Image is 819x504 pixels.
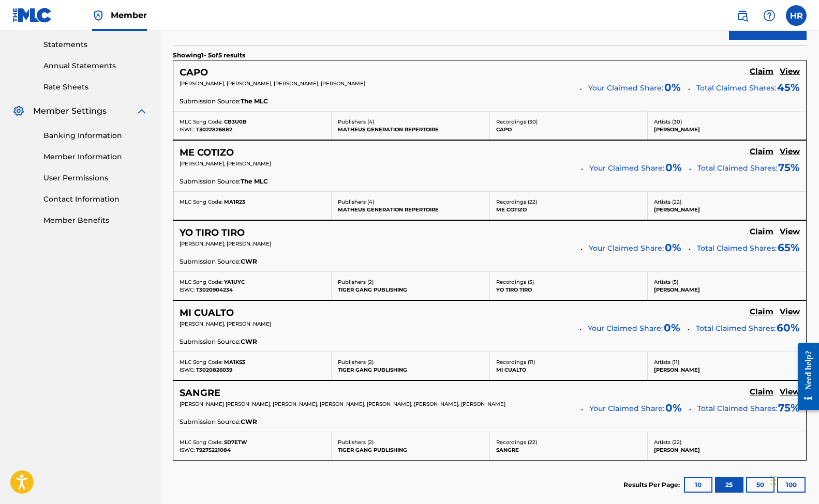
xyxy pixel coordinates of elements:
[196,447,231,453] span: T9275221084
[196,286,233,293] span: T3020904234
[338,206,483,213] p: MATHEUS GENERATION REPERTOIRE
[43,39,148,50] a: Statements
[496,438,642,446] p: Recordings ( 22 )
[224,198,245,205] span: MA1R23
[43,194,148,205] a: Contact Information
[697,163,777,173] span: Total Claimed Shares:
[180,177,241,186] span: Submission Source:
[224,439,247,446] span: SD7ETW
[763,9,776,22] img: help
[746,477,775,493] button: 50
[224,279,245,285] span: YA1UYC
[780,147,800,158] a: View
[496,446,642,454] p: SANGRE
[697,404,777,413] span: Total Claimed Shares:
[180,286,195,293] span: ISWC:
[43,215,148,226] a: Member Benefits
[623,480,682,490] p: Results Per Page:
[684,477,712,493] button: 10
[180,227,245,239] h5: YO TIRO TIRO
[43,130,148,141] a: Banking Information
[654,198,800,206] p: Artists ( 22 )
[654,358,800,366] p: Artists ( 11 )
[786,5,807,26] div: User Menu
[180,417,241,426] span: Submission Source:
[588,323,663,334] span: Your Claimed Share:
[496,366,642,374] p: MI CUALTO
[111,9,147,21] span: Member
[338,198,483,206] p: Publishers ( 4 )
[780,227,800,238] a: View
[778,240,800,255] span: 65 %
[180,387,220,399] h5: SANGRE
[180,240,271,247] span: [PERSON_NAME], [PERSON_NAME]
[338,118,483,126] p: Publishers ( 4 )
[664,80,681,95] span: 0 %
[654,118,800,126] p: Artists ( 30 )
[496,118,642,126] p: Recordings ( 30 )
[180,320,271,327] span: [PERSON_NAME], [PERSON_NAME]
[780,147,800,157] h5: View
[180,447,195,453] span: ISWC:
[496,198,642,206] p: Recordings ( 22 )
[665,160,682,175] span: 0 %
[777,80,800,95] span: 45 %
[654,206,800,213] p: [PERSON_NAME]
[750,147,773,157] h5: Claim
[496,126,642,133] p: CAPO
[180,118,222,125] span: MLC Song Code:
[12,105,25,117] img: Member Settings
[241,97,268,106] span: The MLC
[654,446,800,454] p: [PERSON_NAME]
[180,337,241,346] span: Submission Source:
[196,366,232,373] span: T3020826039
[338,446,483,454] p: TIGER GANG PUBLISHING
[780,227,800,237] h5: View
[664,320,680,335] span: 0 %
[180,198,222,205] span: MLC Song Code:
[241,417,257,426] span: CWR
[43,82,148,93] a: Rate Sheets
[750,67,773,77] h5: Claim
[767,454,819,504] iframe: Chat Widget
[665,400,682,416] span: 0 %
[589,243,664,254] span: Your Claimed Share:
[241,337,257,346] span: CWR
[92,9,105,22] img: Top Rightsholder
[180,279,222,285] span: MLC Song Code:
[180,147,234,159] h5: ME COTIZO
[697,243,777,253] span: Total Claimed Shares:
[224,359,245,365] span: MA1KS3
[780,307,800,317] h5: View
[780,387,800,399] a: View
[589,403,664,414] span: Your Claimed Share:
[180,97,241,106] span: Submission Source:
[770,465,777,496] div: Drag
[654,286,800,294] p: [PERSON_NAME]
[173,51,245,60] p: Showing 1 - 5 of 5 results
[338,358,483,366] p: Publishers ( 2 )
[33,105,107,117] span: Member Settings
[736,9,749,22] img: search
[241,257,257,266] span: CWR
[338,126,483,133] p: MATHEUS GENERATION REPERTOIRE
[136,105,148,117] img: expand
[241,177,268,186] span: The MLC
[12,8,52,23] img: MLC Logo
[180,439,222,446] span: MLC Song Code:
[780,67,800,78] a: View
[790,332,819,421] iframe: Resource Center
[180,80,365,87] span: [PERSON_NAME], [PERSON_NAME], [PERSON_NAME], [PERSON_NAME]
[496,286,642,294] p: YO TIRO TIRO
[338,366,483,374] p: TIGER GANG PUBLISHING
[654,126,800,133] p: [PERSON_NAME]
[224,118,247,125] span: CB3U0B
[496,278,642,286] p: Recordings ( 5 )
[338,438,483,446] p: Publishers ( 2 )
[588,83,663,94] span: Your Claimed Share:
[196,126,232,133] span: T3022826882
[496,358,642,366] p: Recordings ( 11 )
[180,126,195,133] span: ISWC:
[180,366,195,373] span: ISWC:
